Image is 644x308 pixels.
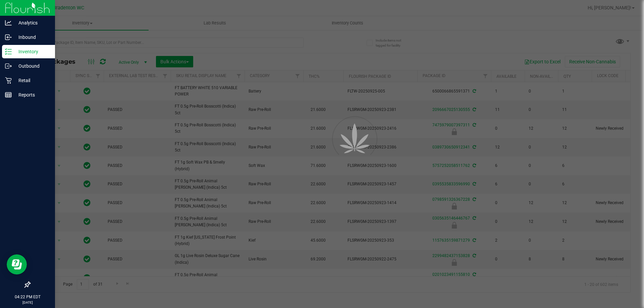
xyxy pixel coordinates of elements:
[12,91,52,99] p: Reports
[7,254,27,274] iframe: Resource center
[5,77,12,84] inline-svg: Retail
[12,33,52,41] p: Inbound
[3,294,52,300] p: 04:22 PM EDT
[12,76,52,84] p: Retail
[5,19,12,26] inline-svg: Analytics
[3,300,52,305] p: [DATE]
[5,91,12,98] inline-svg: Reports
[12,19,52,27] p: Analytics
[12,62,52,70] p: Outbound
[12,48,52,56] p: Inventory
[5,63,12,69] inline-svg: Outbound
[5,48,12,55] inline-svg: Inventory
[5,34,12,41] inline-svg: Inbound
